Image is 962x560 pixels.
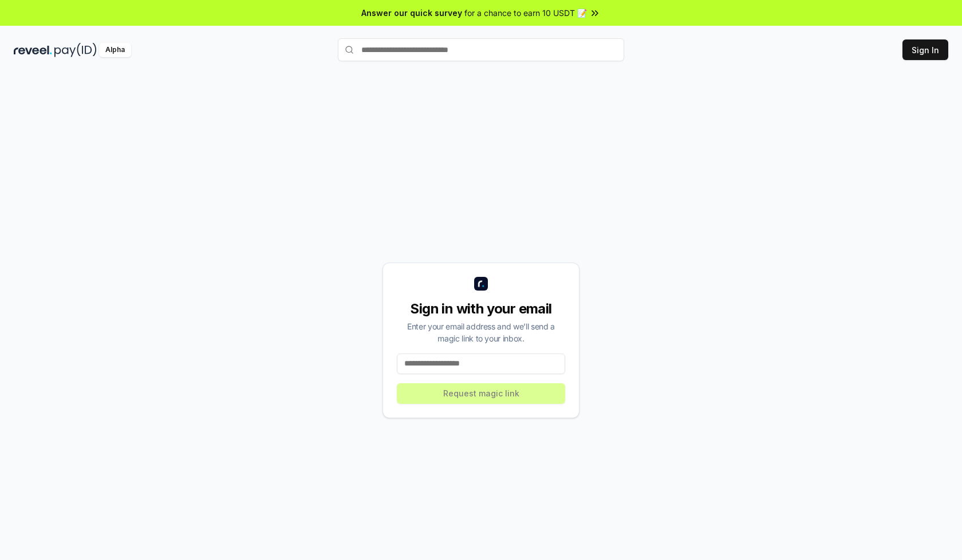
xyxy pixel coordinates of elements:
[464,7,587,19] span: for a chance to earn 10 USDT 📝
[397,300,565,318] div: Sign in with your email
[99,43,131,57] div: Alpha
[902,39,948,60] button: Sign In
[397,320,565,344] div: Enter your email address and we’ll send a magic link to your inbox.
[14,43,52,57] img: reveel_dark
[361,7,462,19] span: Answer our quick survey
[54,43,97,57] img: pay_id
[474,277,488,291] img: logo_small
